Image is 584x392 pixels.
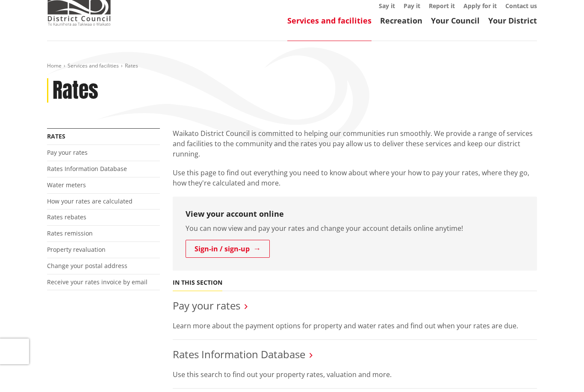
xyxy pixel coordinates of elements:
a: Your Council [431,15,480,26]
p: Use this page to find out everything you need to know about where your how to pay your rates, whe... [173,168,537,188]
a: Pay your rates [47,148,88,156]
a: Change your postal address [47,262,127,270]
a: Pay it [404,2,420,10]
p: Use this search to find out your property rates, valuation and more. [173,369,537,380]
a: Receive your rates invoice by email [47,278,147,286]
a: Property revaluation [47,245,106,253]
span: Rates [125,62,138,69]
a: Home [47,62,62,69]
a: Rates Information Database [47,165,127,173]
h5: In this section [173,279,222,286]
a: Rates Information Database [173,347,305,361]
p: You can now view and pay your rates and change your account details online anytime! [186,223,524,233]
a: Services and facilities [68,62,119,69]
h1: Rates [53,78,98,103]
p: Learn more about the payment options for property and water rates and find out when your rates ar... [173,321,537,331]
a: Rates rebates [47,213,86,221]
a: Sign-in / sign-up [186,240,270,258]
p: Waikato District Council is committed to helping our communities run smoothly. We provide a range... [173,128,537,159]
a: Your District [488,15,537,26]
nav: breadcrumb [47,62,537,70]
a: How your rates are calculated [47,197,133,205]
a: Apply for it [463,2,497,10]
a: Contact us [505,2,537,10]
a: Rates [47,132,65,140]
a: Report it [429,2,455,10]
a: Recreation [380,15,422,26]
a: Water meters [47,181,86,189]
h3: View your account online [186,209,524,219]
a: Pay your rates [173,298,240,312]
a: Rates remission [47,229,93,237]
a: Services and facilities [287,15,372,26]
iframe: Messenger Launcher [545,356,575,387]
a: Say it [379,2,395,10]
